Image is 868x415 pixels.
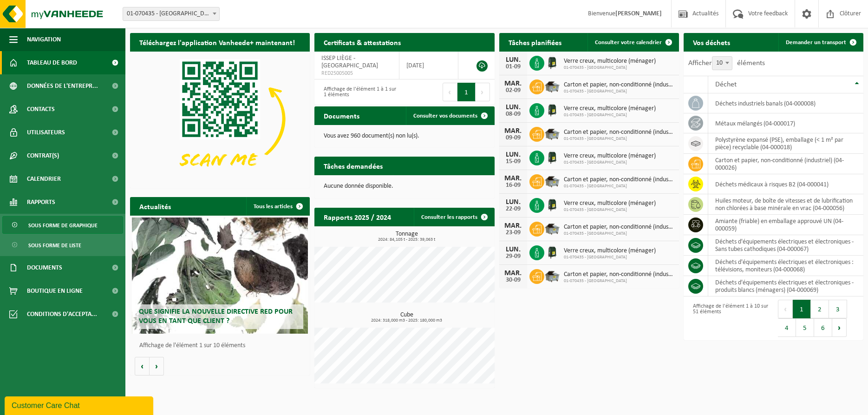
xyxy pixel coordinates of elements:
span: Contacts [27,98,55,121]
button: Volgende [150,357,164,375]
div: 22-09 [504,206,522,212]
div: LUN. [504,151,522,158]
button: Next [476,83,490,101]
td: [DATE] [399,52,458,79]
span: 01-070435 - [GEOGRAPHIC_DATA] [564,136,674,142]
div: 23-09 [504,230,522,236]
span: Carton et papier, non-conditionné (industriel) [564,271,674,278]
td: déchets d'équipements électriques et électroniques - Sans tubes cathodiques (04-000067) [708,235,863,256]
div: MAR. [504,127,522,135]
span: Demander un transport [786,40,846,46]
h2: Téléchargez l'application Vanheede+ maintenant! [130,33,304,51]
button: 5 [796,318,814,337]
h3: Cube [319,312,494,323]
span: Tableau de bord [27,51,77,74]
h2: Rapports 2025 / 2024 [314,208,400,226]
span: Rapports [27,191,55,214]
a: Consulter votre calendrier [587,33,678,52]
span: 01-070435 - ISSEP LIÈGE - LIÈGE [123,7,220,21]
span: 01-070435 - [GEOGRAPHIC_DATA] [564,255,656,260]
a: Que signifie la nouvelle directive RED pour vous en tant que client ? [132,217,308,334]
h2: Vos déchets [684,33,739,51]
span: 01-070435 - ISSEP LIÈGE - LIÈGE [123,7,219,20]
span: 01-070435 - [GEOGRAPHIC_DATA] [564,184,674,189]
div: Affichage de l'élément 1 à 1 sur 1 éléments [319,82,400,102]
a: Consulter vos documents [406,106,494,125]
td: déchets d'équipements électriques et électroniques : télévisions, moniteurs (04-000068) [708,256,863,276]
h2: Actualités [130,197,180,215]
img: CR-HR-1C-1000-PES-01 [544,102,560,118]
img: WB-5000-GAL-GY-01 [544,268,560,283]
a: Tous les articles [246,197,309,216]
div: MAR. [504,80,522,87]
img: WB-5000-GAL-GY-01 [544,78,560,94]
td: métaux mélangés (04-000017) [708,113,863,133]
div: 30-09 [504,277,522,283]
span: Navigation [27,28,61,51]
span: 2024: 318,000 m3 - 2025: 180,000 m3 [319,318,494,323]
div: LUN. [504,198,522,206]
a: Sous forme de graphique [2,216,123,234]
span: Sous forme de graphique [28,217,98,234]
span: Données de l'entrepr... [27,74,98,98]
h2: Tâches demandées [314,157,392,175]
div: Affichage de l'élément 1 à 10 sur 51 éléments [688,299,769,338]
a: Sous forme de liste [2,236,123,254]
span: 2024: 84,105 t - 2025: 39,063 t [319,237,494,242]
span: 01-070435 - [GEOGRAPHIC_DATA] [564,231,674,237]
img: WB-5000-GAL-GY-01 [544,173,560,189]
span: 10 [712,57,732,70]
button: 6 [814,318,832,337]
p: Vous avez 960 document(s) non lu(s). [324,133,485,139]
div: 15-09 [504,158,522,165]
button: 3 [829,300,847,318]
button: 1 [457,83,476,101]
span: 10 [712,56,732,70]
span: Que signifie la nouvelle directive RED pour vous en tant que client ? [139,308,293,324]
span: 01-070435 - [GEOGRAPHIC_DATA] [564,207,656,213]
img: CR-HR-1C-1000-PES-01 [544,54,560,70]
button: Next [832,318,847,337]
div: 16-09 [504,182,522,189]
span: Verre creux, multicolore (ménager) [564,152,656,160]
button: 4 [778,318,796,337]
div: 02-09 [504,87,522,94]
label: Afficher éléments [688,59,765,67]
img: Download de VHEPlus App [130,52,310,186]
span: Conditions d'accepta... [27,303,97,326]
h2: Tâches planifiées [499,33,571,51]
span: Calendrier [27,167,61,191]
div: LUN. [504,104,522,111]
div: 29-09 [504,253,522,260]
h2: Certificats & attestations [314,33,410,51]
span: Déchet [715,81,737,88]
span: Verre creux, multicolore (ménager) [564,200,656,207]
span: Carton et papier, non-conditionné (industriel) [564,176,674,184]
div: 09-09 [504,135,522,141]
td: carton et papier, non-conditionné (industriel) (04-000026) [708,154,863,174]
span: Contrat(s) [27,144,59,167]
button: 2 [811,300,829,318]
div: MAR. [504,222,522,230]
td: amiante (friable) en emballage approuvé UN (04-000059) [708,215,863,235]
span: Verre creux, multicolore (ménager) [564,105,656,112]
div: MAR. [504,270,522,277]
span: Boutique en ligne [27,279,83,303]
div: 01-09 [504,64,522,70]
img: WB-5000-GAL-GY-01 [544,220,560,236]
div: MAR. [504,175,522,182]
span: Carton et papier, non-conditionné (industriel) [564,224,674,231]
span: 01-070435 - [GEOGRAPHIC_DATA] [564,278,674,284]
button: 1 [793,300,811,318]
img: CR-HR-1C-1000-PES-01 [544,244,560,260]
img: CR-HR-1C-1000-PES-01 [544,197,560,212]
span: 01-070435 - [GEOGRAPHIC_DATA] [564,89,674,94]
span: Consulter vos documents [413,113,477,119]
img: WB-5000-GAL-GY-01 [544,125,560,141]
span: Documents [27,256,62,279]
p: Affichage de l'élément 1 sur 10 éléments [139,343,305,349]
button: Previous [778,300,793,318]
span: Carton et papier, non-conditionné (industriel) [564,129,674,136]
p: Aucune donnée disponible. [324,183,485,190]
